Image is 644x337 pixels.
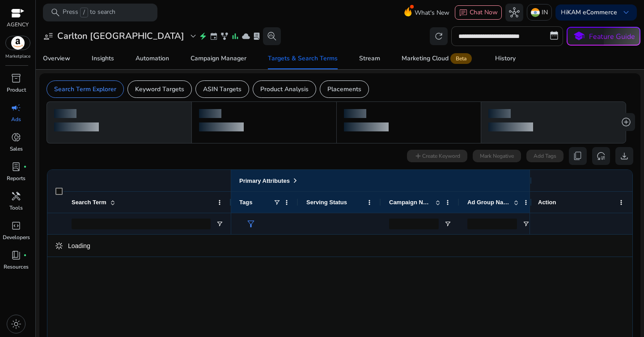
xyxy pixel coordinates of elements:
button: Open Filter Menu [522,220,530,227]
span: add_circle [621,117,631,127]
p: Press to search [63,8,115,17]
input: Campaign Name Filter Input [389,219,439,229]
span: cloud [241,32,250,41]
span: inventory_2 [11,73,21,84]
div: loading [199,109,221,118]
span: lab_profile [11,161,21,172]
p: AGENCY [7,21,29,29]
span: family_history [220,32,229,41]
span: hub [509,7,520,18]
span: fiber_manual_record [23,253,27,257]
span: / [80,8,88,17]
button: refresh [430,27,448,45]
p: Hi [561,9,617,16]
input: Ad Group Name Filter Input [467,219,517,229]
span: chat [459,8,468,17]
span: download [619,151,630,161]
button: reset_settings [592,147,610,165]
p: Developers [3,233,30,241]
p: Product [7,86,26,94]
button: add_circle [617,113,635,131]
h3: Carlton [GEOGRAPHIC_DATA] [57,31,184,42]
span: Primary Attributes [239,177,290,184]
span: book_4 [11,250,21,261]
p: Ads [11,115,21,123]
p: Placements [327,84,361,94]
span: Tags [239,199,252,206]
span: refresh [433,31,444,42]
span: Beta [450,53,472,64]
div: Overview [43,55,70,62]
span: search_insights [267,31,277,42]
span: filter_alt [246,219,256,229]
span: keyboard_arrow_down [621,7,631,18]
p: Reports [7,174,25,182]
div: loading [488,122,533,131]
img: amazon.svg [6,36,30,50]
span: Serving Status [306,199,347,206]
span: Action [538,199,556,206]
button: hub [505,4,523,21]
p: Feature Guide [589,31,635,42]
div: loading [488,109,511,118]
button: search_insights [263,27,281,45]
button: schoolFeature Guide [567,27,640,46]
input: Search Term Filter Input [72,219,211,229]
p: Resources [4,263,29,271]
span: campaign [11,102,21,113]
div: Stream [359,55,380,62]
div: loading [54,122,99,131]
button: Open Filter Menu [216,220,223,227]
span: lab_profile [252,32,261,41]
p: IN [542,4,548,20]
span: bar_chart [231,32,240,41]
button: download [615,147,633,165]
div: loading [344,122,389,131]
span: fiber_manual_record [23,165,27,168]
span: What's New [415,5,449,21]
span: expand_more [188,31,199,42]
button: chatChat Now [455,5,502,20]
span: light_mode [11,319,21,329]
span: user_attributes [43,31,54,42]
span: Loading [68,242,90,249]
div: loading [199,122,244,131]
span: event [209,32,218,41]
b: KAM eCommerce [567,8,617,17]
span: donut_small [11,132,21,143]
button: Open Filter Menu [444,220,451,227]
div: Campaign Manager [191,55,246,62]
p: Search Term Explorer [54,84,116,94]
span: handyman [11,191,21,202]
span: Campaign Name [389,199,432,206]
span: electric_bolt [199,32,208,41]
span: code_blocks [11,220,21,231]
span: Ad Group Name [467,199,510,206]
span: reset_settings [596,151,606,161]
p: Marketplace [5,53,30,60]
div: Targets & Search Terms [268,55,338,62]
span: Search Term [72,199,106,206]
span: search [50,7,61,18]
div: Insights [92,55,114,62]
div: loading [54,109,76,118]
p: Sales [10,145,23,153]
p: ASIN Targets [203,84,241,94]
p: Keyword Targets [135,84,184,94]
p: Tools [9,204,23,212]
span: school [572,30,585,43]
p: Product Analysis [260,84,309,94]
div: Automation [136,55,169,62]
div: Marketing Cloud [402,55,474,62]
div: loading [344,109,366,118]
div: History [495,55,516,62]
img: in.svg [531,8,540,17]
span: Chat Now [470,8,498,17]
